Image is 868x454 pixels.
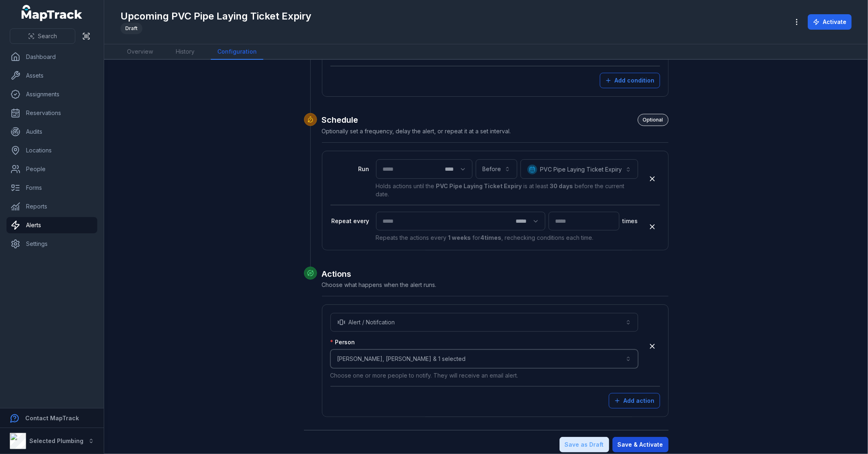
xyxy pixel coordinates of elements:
a: Reports [7,198,97,215]
label: Person [330,338,355,346]
strong: PVC Pipe Laying Ticket Expiry [436,182,522,189]
a: Alerts [7,217,97,233]
h1: Upcoming PVC Pipe Laying Ticket Expiry [120,10,311,23]
div: Optional [638,114,669,126]
label: Repeat every [330,217,370,225]
label: Run [330,165,370,173]
h2: Schedule [322,114,669,126]
a: Overview [120,44,160,60]
p: Choose one or more people to notify. They will receive an email alert. [330,371,638,380]
div: Draft [120,23,142,34]
span: Choose what happens when the alert runs. [322,281,437,288]
a: Assignments [7,86,97,102]
strong: Contact MapTrack [25,415,79,421]
p: Repeats the actions every for , rechecking conditions each time. [376,234,638,242]
a: MapTrack [22,5,83,21]
span: Optionally set a frequency, delay the alert, or repeat it at a set interval. [322,128,511,135]
a: Forms [7,180,97,196]
p: Holds actions until the is at least before the current date. [376,182,638,198]
a: Locations [7,142,97,159]
strong: 1 weeks [448,234,471,241]
button: Search [10,28,75,44]
button: PVC Pipe Laying Ticket Expiry [520,159,638,179]
strong: 30 days [550,182,573,189]
button: [PERSON_NAME], [PERSON_NAME] & 1 selected [330,350,638,368]
button: Alert / Notifcation [330,313,638,332]
h2: Actions [322,268,669,280]
a: Dashboard [7,49,97,65]
a: Audits [7,124,97,140]
button: Activate [808,14,852,30]
button: Add action [609,393,660,408]
a: Assets [7,67,97,84]
strong: 4 times [481,234,502,241]
strong: Selected Plumbing [29,437,83,444]
a: People [7,161,97,177]
span: times [623,217,638,225]
a: Configuration [211,44,263,60]
button: Before [476,159,517,179]
button: Save & Activate [612,437,669,452]
span: Search [38,32,57,40]
a: Reservations [7,105,97,121]
button: Add condition [600,73,660,88]
a: History [169,44,201,60]
button: Save as Draft [560,437,609,452]
a: Settings [7,236,97,252]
